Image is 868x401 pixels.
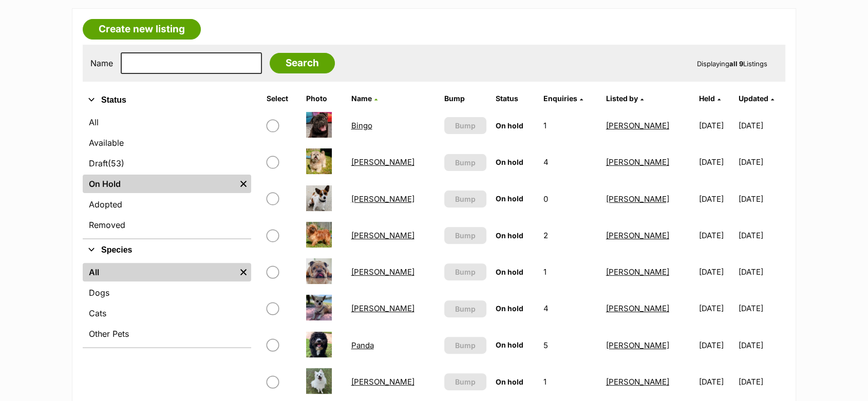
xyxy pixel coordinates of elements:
a: Removed [83,216,251,234]
td: 1 [539,254,601,290]
a: [PERSON_NAME] [351,267,414,277]
td: [DATE] [739,254,784,290]
label: Name [90,59,113,68]
a: [PERSON_NAME] [351,194,414,204]
span: Bump [455,120,476,131]
td: [DATE] [695,144,738,180]
span: On hold [496,340,523,349]
td: [DATE] [739,291,784,326]
a: [PERSON_NAME] [351,377,414,387]
td: 5 [539,328,601,363]
td: [DATE] [739,364,784,399]
th: Status [492,90,538,107]
td: [DATE] [695,328,738,363]
a: Held [699,94,721,103]
td: [DATE] [695,254,738,290]
span: translation missing: en.admin.listings.index.attributes.enquiries [543,94,577,103]
a: [PERSON_NAME] [606,121,669,130]
a: [PERSON_NAME] [606,303,669,313]
a: Enquiries [543,94,583,103]
a: Cats [83,304,251,322]
span: Bump [455,194,476,204]
a: [PERSON_NAME] [606,340,669,350]
span: Bump [455,266,476,277]
a: [PERSON_NAME] [351,303,414,313]
td: [DATE] [739,181,784,217]
div: Status [83,111,251,238]
span: On hold [496,158,523,166]
a: All [83,113,251,131]
span: On hold [496,121,523,130]
td: [DATE] [695,364,738,399]
a: Available [83,133,251,152]
a: Adopted [83,195,251,214]
td: [DATE] [695,218,738,253]
th: Bump [440,90,490,107]
a: [PERSON_NAME] [606,194,669,204]
td: [DATE] [739,218,784,253]
td: [DATE] [695,181,738,217]
td: 1 [539,364,601,399]
button: Bump [444,373,486,390]
a: All [83,263,236,281]
th: Select [262,90,301,107]
a: Panda [351,340,373,350]
a: [PERSON_NAME] [351,231,414,240]
a: Listed by [606,94,644,103]
button: Species [83,243,251,257]
button: Bump [444,337,486,354]
td: 2 [539,218,601,253]
span: Name [351,94,371,103]
td: [DATE] [739,328,784,363]
span: On hold [496,194,523,203]
a: [PERSON_NAME] [606,267,669,277]
a: Remove filter [236,175,251,193]
td: 0 [539,181,601,217]
button: Status [83,93,251,107]
th: Photo [302,90,346,107]
input: Search [270,53,335,73]
td: 4 [539,291,601,326]
button: Bump [444,154,486,171]
span: Displaying Listings [697,60,767,68]
button: Bump [444,117,486,134]
a: Updated [739,94,774,103]
a: [PERSON_NAME] [606,157,669,167]
a: Create new listing [83,19,201,40]
span: Bump [455,376,476,387]
td: 1 [539,108,601,143]
td: [DATE] [739,108,784,143]
span: Updated [739,94,768,103]
a: [PERSON_NAME] [606,377,669,387]
button: Bump [444,300,486,317]
button: Bump [444,190,486,207]
a: Draft [83,154,251,173]
span: Bump [455,230,476,241]
button: Bump [444,227,486,244]
span: Bump [455,157,476,168]
a: Name [351,94,377,103]
span: (53) [108,157,124,169]
a: On Hold [83,175,236,193]
div: Species [83,261,251,347]
span: On hold [496,304,523,313]
span: Held [699,94,715,103]
td: 4 [539,144,601,180]
a: Other Pets [83,324,251,343]
a: Remove filter [236,263,251,281]
span: On hold [496,231,523,240]
span: On hold [496,377,523,386]
span: On hold [496,268,523,276]
td: [DATE] [739,144,784,180]
span: Listed by [606,94,638,103]
a: Bingo [351,121,372,130]
a: [PERSON_NAME] [606,231,669,240]
a: Dogs [83,283,251,302]
span: Bump [455,340,476,351]
span: Bump [455,303,476,314]
a: [PERSON_NAME] [351,157,414,167]
td: [DATE] [695,291,738,326]
strong: all 9 [729,60,743,68]
td: [DATE] [695,108,738,143]
button: Bump [444,263,486,280]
